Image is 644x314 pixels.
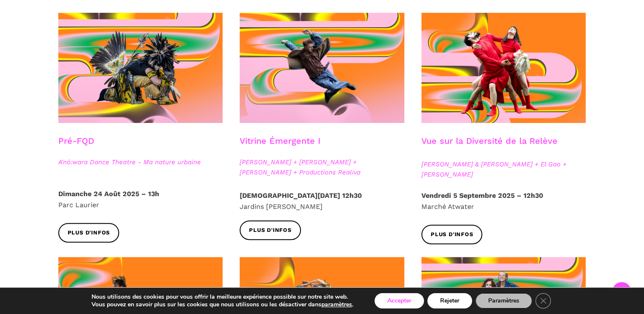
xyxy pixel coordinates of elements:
h3: Pré-FQD [58,136,94,157]
button: Close GDPR Cookie Banner [535,293,551,308]
a: Plus d'infos [421,225,483,244]
p: Parc Laurier [58,188,223,210]
a: Plus d'infos [58,223,120,242]
button: Paramètres [475,293,532,308]
p: Jardins [PERSON_NAME] [240,190,404,212]
span: Plus d'infos [68,228,110,237]
button: Rejeter [427,293,472,308]
p: Marché Atwater [421,190,586,212]
h3: Vue sur la Diversité de la Relève [421,136,558,157]
strong: [DEMOGRAPHIC_DATA][DATE] 12h30 [240,191,362,200]
h3: Vitrine Émergente I [240,136,321,157]
strong: Dimanche 24 Août 2025 – 13h [58,190,159,198]
span: A'nó:wara Dance Theatre - Ma nature urbaine [58,157,223,167]
p: Nous utilisons des cookies pour vous offrir la meilleure expérience possible sur notre site web. [92,293,353,301]
button: Accepter [375,293,424,308]
a: Plus d'infos [240,220,301,240]
span: [PERSON_NAME] + [PERSON_NAME] + [PERSON_NAME] + Productions Realiva [240,157,404,177]
strong: Vendredi 5 Septembre 2025 – 12h30 [421,191,543,200]
span: Plus d'infos [249,226,292,235]
button: paramètres [321,301,352,308]
p: Vous pouvez en savoir plus sur les cookies que nous utilisons ou les désactiver dans . [92,301,353,308]
span: Plus d'infos [431,230,473,239]
span: [PERSON_NAME] & [PERSON_NAME] + El Gao + [PERSON_NAME] [421,159,586,180]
